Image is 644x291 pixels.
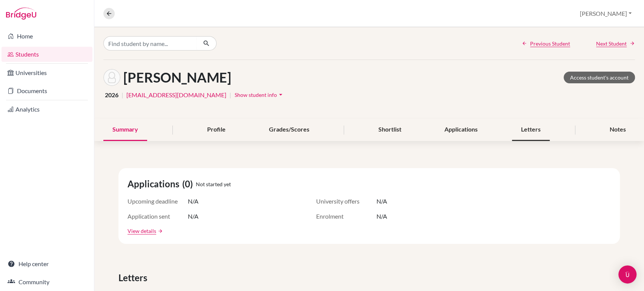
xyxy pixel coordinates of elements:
[2,274,92,289] a: Community
[2,256,92,271] a: Help center
[2,65,92,80] a: Universities
[316,197,377,206] span: University offers
[103,36,197,51] input: Find student by name...
[235,92,277,98] span: Show student info
[6,8,36,20] img: Bridge-U
[435,119,487,141] div: Applications
[512,119,550,141] div: Letters
[596,40,635,47] a: Next Student
[229,90,231,100] span: |
[105,90,118,100] span: 2026
[188,197,198,206] span: N/A
[369,119,410,141] div: Shortlist
[128,197,188,206] span: Upcoming deadline
[2,29,92,44] a: Home
[576,6,635,21] button: [PERSON_NAME]
[103,119,147,141] div: Summary
[377,197,387,206] span: N/A
[601,119,635,141] div: Notes
[198,119,235,141] div: Profile
[128,227,156,235] a: View details
[128,177,182,191] span: Applications
[121,90,123,100] span: |
[260,119,318,141] div: Grades/Scores
[377,212,387,221] span: N/A
[2,102,92,117] a: Analytics
[103,69,120,86] img: Henry Jenkins's avatar
[118,271,150,285] span: Letters
[128,212,188,221] span: Application sent
[188,212,198,221] span: N/A
[126,90,226,100] a: [EMAIL_ADDRESS][DOMAIN_NAME]
[123,69,231,86] h1: [PERSON_NAME]
[234,89,285,101] button: Show student infoarrow_drop_down
[2,83,92,98] a: Documents
[182,177,196,191] span: (0)
[316,212,377,221] span: Enrolment
[2,47,92,62] a: Students
[564,72,635,83] a: Access student's account
[618,265,636,283] div: Open Intercom Messenger
[196,180,231,188] span: Not started yet
[596,40,627,47] span: Next Student
[277,91,284,98] i: arrow_drop_down
[522,40,570,47] a: Previous Student
[156,228,163,234] a: arrow_forward
[530,40,570,47] span: Previous Student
